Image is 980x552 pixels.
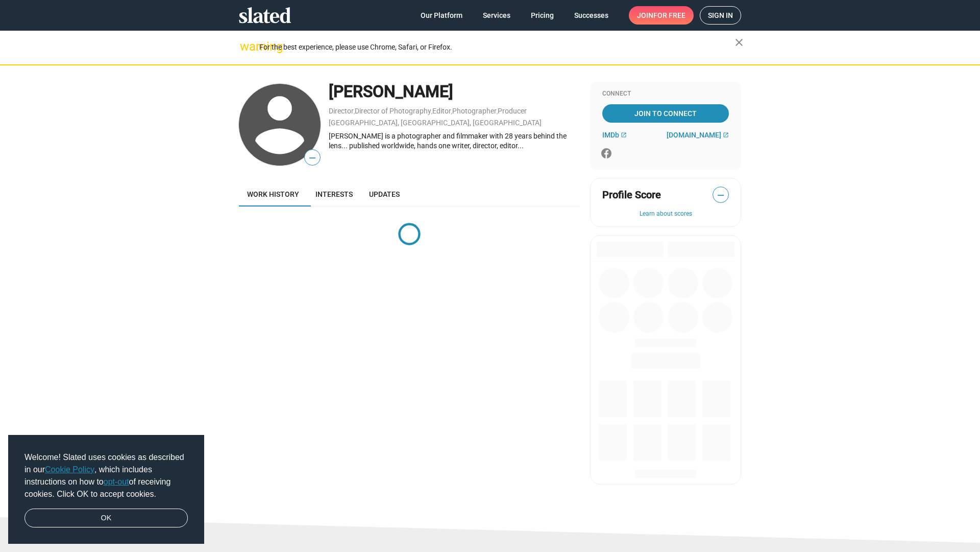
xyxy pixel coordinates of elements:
span: Services [483,6,510,25]
a: Pricing [523,6,562,25]
span: , [431,109,432,114]
a: [GEOGRAPHIC_DATA], [GEOGRAPHIC_DATA], [GEOGRAPHIC_DATA] [329,119,542,127]
mat-icon: open_in_new [621,132,627,138]
span: Welcome! Slated uses cookies as described in our , which includes instructions on how to of recei... [24,451,188,500]
a: Work history [239,182,307,206]
a: opt-out [104,477,129,486]
span: Work history [247,190,299,198]
a: Sign in [700,6,741,25]
span: Join To Connect [604,104,727,123]
a: Producer [498,107,527,115]
mat-icon: close [733,36,745,49]
span: Join [637,6,685,25]
a: Services [475,6,519,25]
div: cookieconsent [8,435,204,544]
span: IMDb [602,131,619,139]
span: for free [653,6,685,25]
button: Learn about scores [602,210,729,218]
a: dismiss cookie message [24,509,188,528]
div: [PERSON_NAME] is a photographer and filmmaker with 28 years behind the lens... published worldwid... [329,131,580,150]
span: , [354,109,355,114]
span: — [305,151,320,165]
span: Sign in [708,7,733,24]
div: [PERSON_NAME] [329,81,580,103]
mat-icon: warning [240,40,252,53]
a: Interests [307,182,361,206]
div: Connect [602,90,729,98]
span: Our Platform [421,6,462,25]
span: Profile Score [602,188,661,202]
a: Successes [566,6,617,25]
span: Successes [574,6,608,25]
a: Our Platform [412,6,471,25]
span: , [451,109,452,114]
a: Joinfor free [629,6,694,25]
a: Cookie Policy [45,465,94,474]
a: Editor [432,107,451,115]
span: Interests [315,190,353,198]
span: Updates [369,190,400,198]
a: [DOMAIN_NAME] [667,131,729,139]
a: IMDb [602,131,627,139]
a: Director [329,107,354,115]
span: , [497,109,498,114]
a: Photographer [452,107,497,115]
a: Updates [361,182,408,206]
span: — [713,189,728,202]
mat-icon: open_in_new [723,132,729,138]
div: For the best experience, please use Chrome, Safari, or Firefox. [259,40,735,54]
a: Join To Connect [602,104,729,123]
span: Pricing [531,6,554,25]
span: [DOMAIN_NAME] [667,131,721,139]
a: Director of Photography [355,107,431,115]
